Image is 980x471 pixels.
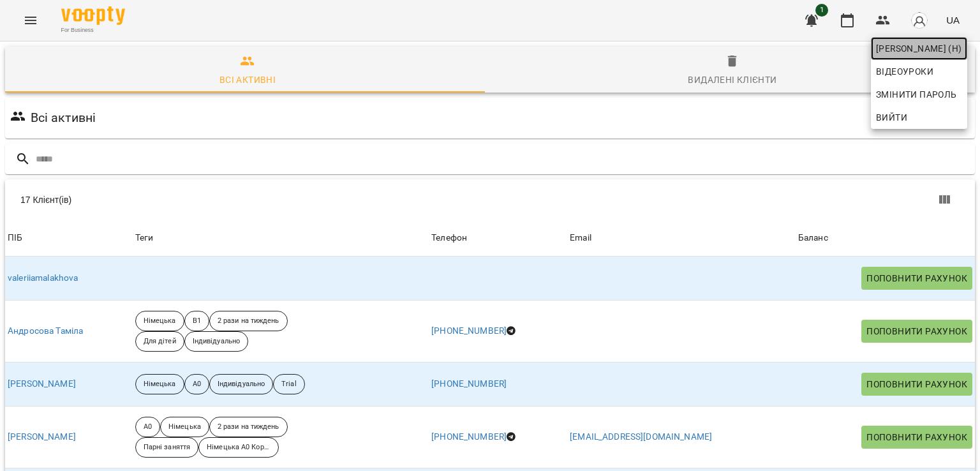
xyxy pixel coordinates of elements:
span: [PERSON_NAME] (н) [876,41,962,56]
a: Змінити пароль [871,83,967,106]
span: Відеоуроки [876,64,933,79]
a: Відеоуроки [871,60,939,83]
span: Змінити пароль [876,87,962,102]
button: Вийти [871,106,967,129]
span: Вийти [876,110,907,125]
a: [PERSON_NAME] (н) [871,37,967,60]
